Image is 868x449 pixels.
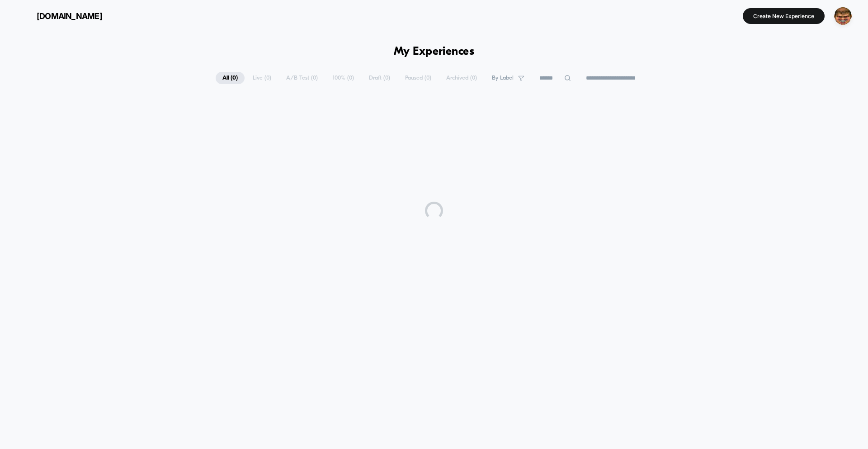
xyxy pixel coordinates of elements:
button: Create New Experience [743,8,825,24]
img: ppic [834,7,852,25]
button: ppic [831,7,854,25]
h1: My Experiences [394,45,475,58]
span: All ( 0 ) [216,72,245,84]
span: By Label [492,75,514,81]
button: [DOMAIN_NAME] [14,9,105,23]
span: [DOMAIN_NAME] [37,11,102,21]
